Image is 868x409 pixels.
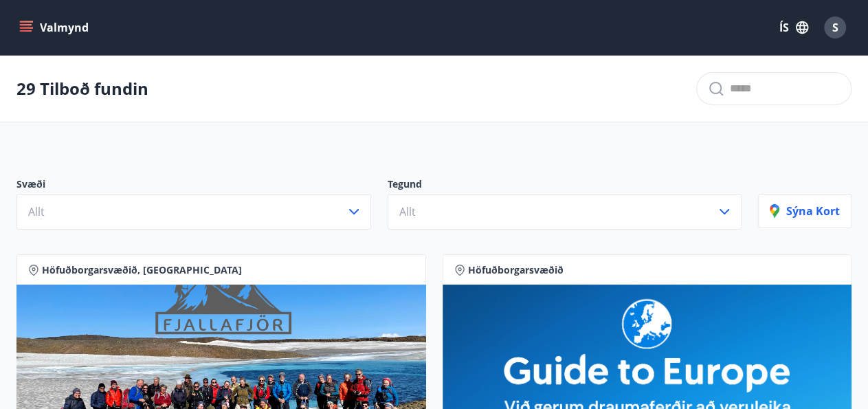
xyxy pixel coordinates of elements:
[832,20,838,35] span: S
[770,203,840,219] p: Sýna kort
[16,77,148,100] p: 29 Tilboð fundin
[819,11,852,44] button: S
[388,177,742,194] p: Tegund
[42,263,242,277] span: Höfuðborgarsvæðið, [GEOGRAPHIC_DATA]
[758,194,852,228] button: Sýna kort
[772,15,816,40] button: ÍS
[16,177,371,194] p: Svæði
[468,263,564,277] span: Höfuðborgarsvæðið
[16,15,94,40] button: menu
[399,204,416,219] span: Allt
[388,194,742,230] button: Allt
[28,204,45,219] span: Allt
[16,194,371,230] button: Allt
